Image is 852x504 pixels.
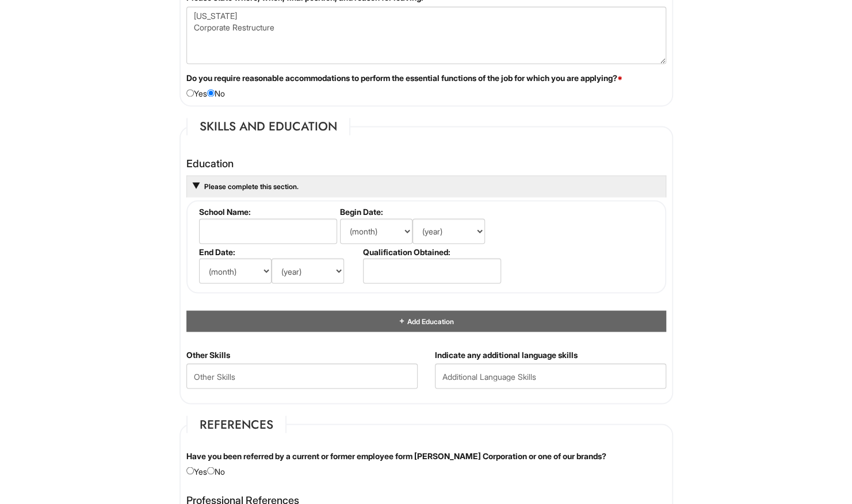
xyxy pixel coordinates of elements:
[406,317,453,325] span: Add Education
[203,182,299,191] a: Please complete this section.
[186,363,418,388] input: Other Skills
[186,118,350,135] legend: Skills and Education
[178,72,675,99] div: Yes No
[186,6,666,64] textarea: Previous Employment Details
[186,349,230,360] label: Other Skills
[199,207,335,217] label: School Name:
[186,450,606,461] label: Have you been referred by a current or former employee form [PERSON_NAME] Corporation or one of o...
[186,158,666,170] h4: Education
[199,247,358,256] label: End Date:
[435,363,666,388] input: Additional Language Skills
[186,415,286,433] legend: References
[340,207,499,217] label: Begin Date:
[435,349,578,360] label: Indicate any additional language skills
[363,247,499,256] label: Qualification Obtained:
[186,72,622,84] label: Do you require reasonable accommodations to perform the essential functions of the job for which ...
[398,317,453,325] a: Add Education
[178,450,675,477] div: Yes No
